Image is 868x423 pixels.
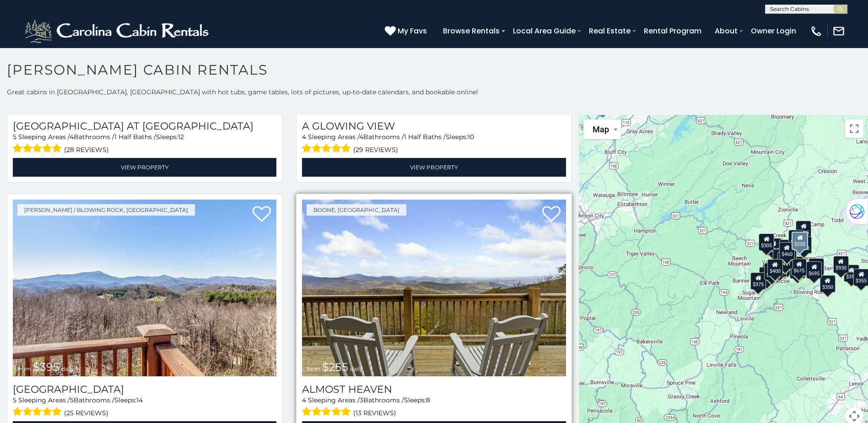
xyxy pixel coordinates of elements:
[508,23,580,39] a: Local Area Guide
[593,125,609,134] span: Map
[781,245,797,262] div: $210
[23,17,213,45] img: White-1-2.png
[790,256,806,274] div: $395
[833,256,849,273] div: $930
[13,133,16,141] span: 5
[13,396,16,404] span: 5
[810,25,823,38] img: phone-regular-white.png
[13,132,276,156] div: Sleeping Areas / Bathrooms / Sleeps:
[302,120,566,132] a: A Glowing View
[136,396,143,404] span: 14
[114,133,156,141] span: 1 Half Baths /
[353,407,396,419] span: (13 reviews)
[796,221,811,238] div: $525
[302,383,566,396] a: Almost Heaven
[832,25,845,38] img: mail-regular-white.png
[777,252,793,269] div: $451
[33,360,59,374] span: $395
[64,144,109,156] span: (28 reviews)
[809,258,824,276] div: $380
[302,396,566,419] div: Sleeping Areas / Bathrooms / Sleeps:
[750,272,766,290] div: $375
[353,144,398,156] span: (29 reviews)
[426,396,430,404] span: 8
[583,119,621,139] button: Change map style
[302,200,566,376] a: Almost Heaven from $255 daily
[639,23,706,39] a: Rental Program
[788,230,804,247] div: $320
[253,205,271,224] a: Add to favorites
[70,133,74,141] span: 4
[542,205,561,224] a: Add to favorites
[767,259,783,277] div: $400
[845,119,863,138] button: Toggle fullscreen view
[178,133,184,141] span: 12
[13,200,276,376] a: Stone Ridge Lodge from $395 daily
[322,360,348,374] span: $255
[792,232,808,250] div: $255
[13,200,276,376] img: Stone Ridge Lodge
[13,383,276,396] a: [GEOGRAPHIC_DATA]
[844,265,859,282] div: $355
[746,23,801,39] a: Owner Login
[70,396,74,404] span: 5
[710,23,742,39] a: About
[13,120,276,132] a: [GEOGRAPHIC_DATA] at [GEOGRAPHIC_DATA]
[13,158,276,177] a: View Property
[13,396,276,419] div: Sleeping Areas / Bathrooms / Sleeps:
[359,133,363,141] span: 4
[64,407,108,419] span: (25 reviews)
[302,132,566,156] div: Sleeping Areas / Bathrooms / Sleeps:
[385,25,429,37] a: My Favs
[360,396,363,404] span: 3
[759,233,774,251] div: $305
[61,365,74,372] span: daily
[302,200,566,376] img: Almost Heaven
[302,133,306,141] span: 4
[17,204,195,216] a: [PERSON_NAME] / Blowing Rock, [GEOGRAPHIC_DATA]
[17,365,31,372] span: from
[302,396,306,404] span: 4
[773,249,788,266] div: $410
[584,23,635,39] a: Real Estate
[438,23,504,39] a: Browse Rentals
[13,383,276,396] h3: Stone Ridge Lodge
[779,239,795,257] div: $565
[13,120,276,132] h3: Ridge Haven Lodge at Echota
[779,242,794,260] div: $460
[764,263,780,280] div: $325
[307,204,406,216] a: Boone, [GEOGRAPHIC_DATA]
[350,365,363,372] span: daily
[789,261,805,279] div: $315
[806,261,822,279] div: $695
[307,365,320,372] span: from
[820,275,836,293] div: $350
[302,158,566,177] a: View Property
[404,133,446,141] span: 1 Half Baths /
[468,133,474,141] span: 10
[791,259,807,276] div: $675
[398,25,427,37] span: My Favs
